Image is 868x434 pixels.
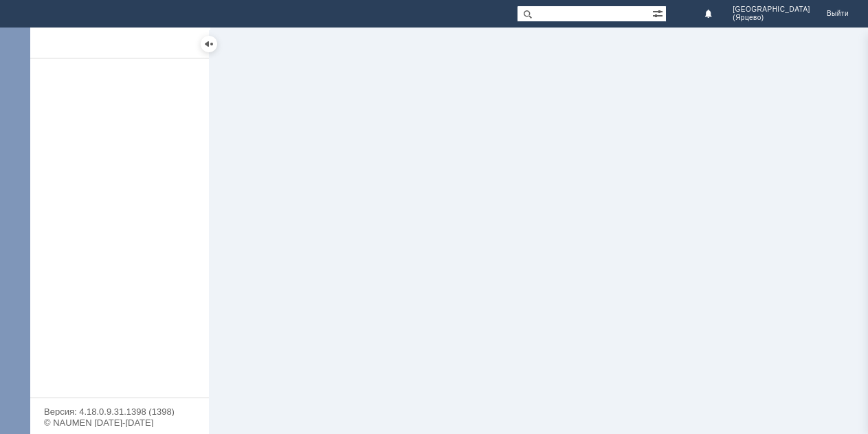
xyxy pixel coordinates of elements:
[16,8,27,19] a: Перейти на домашнюю страницу
[44,407,195,416] div: Версия: 4.18.0.9.31.1398 (1398)
[733,14,810,22] span: (Ярцево)
[16,8,27,19] img: logo
[201,36,217,52] div: Скрыть меню
[652,6,666,19] span: Расширенный поиск
[44,418,195,427] div: © NAUMEN [DATE]-[DATE]
[733,6,810,14] span: [GEOGRAPHIC_DATA]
